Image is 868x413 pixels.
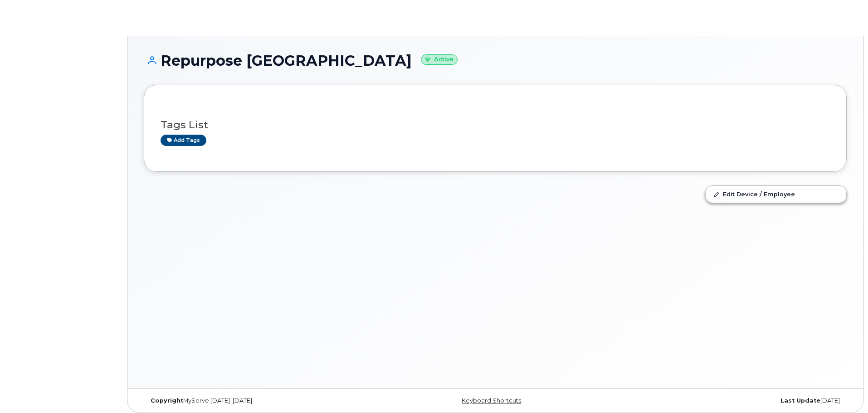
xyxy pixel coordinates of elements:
[780,397,820,404] strong: Last Update
[151,397,183,404] strong: Copyright
[462,397,521,404] a: Keyboard Shortcuts
[144,397,378,404] div: MyServe [DATE]–[DATE]
[161,119,830,131] h3: Tags List
[612,397,847,404] div: [DATE]
[161,135,206,146] a: Add tags
[144,53,847,68] h1: Repurpose [GEOGRAPHIC_DATA]
[706,186,846,202] a: Edit Device / Employee
[421,54,458,65] small: Active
